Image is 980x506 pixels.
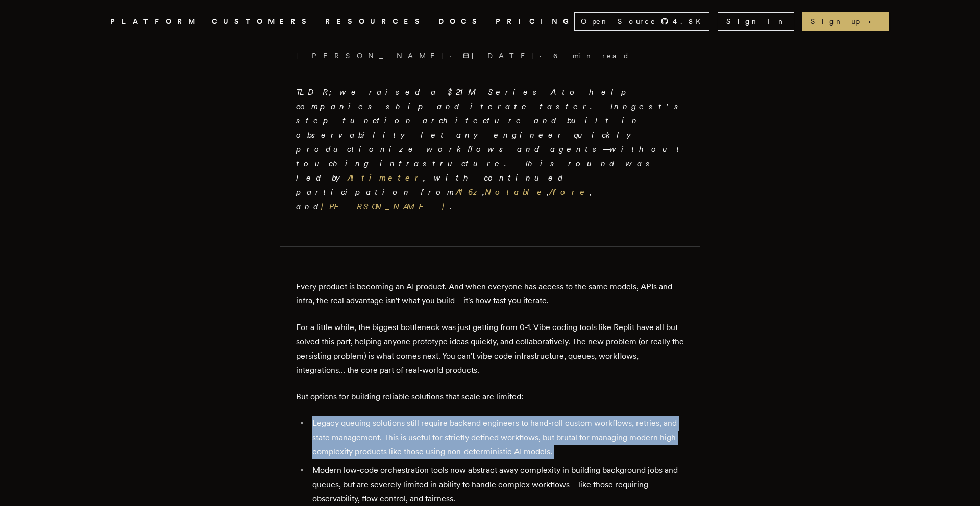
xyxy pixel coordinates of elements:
[296,390,684,404] p: But options for building reliable solutions that scale are limited:
[296,320,684,377] p: For a little while, the biggest bottleneck was just getting from 0-1. Vibe coding tools like Repl...
[438,15,483,28] a: DOCS
[485,187,547,197] a: Notable
[553,50,630,61] span: 6 min read
[673,16,707,27] span: 4.8 K
[348,173,423,183] a: Altimeter
[212,15,313,28] a: CUSTOMERS
[802,12,889,31] a: Sign up
[581,16,656,27] span: Open Source
[296,50,445,61] a: [PERSON_NAME]
[456,187,482,197] a: A16z
[296,87,684,211] em: TLDR; we raised a $21M Series A to help companies ship and iterate faster. Inngest's step-functio...
[296,50,684,61] p: · ·
[718,12,794,31] a: Sign In
[325,15,426,28] button: RESOURCES
[309,416,684,459] li: Legacy queuing solutions still require backend engineers to hand-roll custom workflows, retries, ...
[296,280,684,308] p: Every product is becoming an AI product. And when everyone has access to the same models, APIs an...
[864,16,881,27] span: →
[321,201,450,211] a: [PERSON_NAME]
[549,187,590,197] a: Afore
[309,463,684,506] li: Modern low-code orchestration tools now abstract away complexity in building background jobs and ...
[463,50,535,61] span: [DATE]
[110,15,200,28] button: PLATFORM
[496,15,574,28] a: PRICING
